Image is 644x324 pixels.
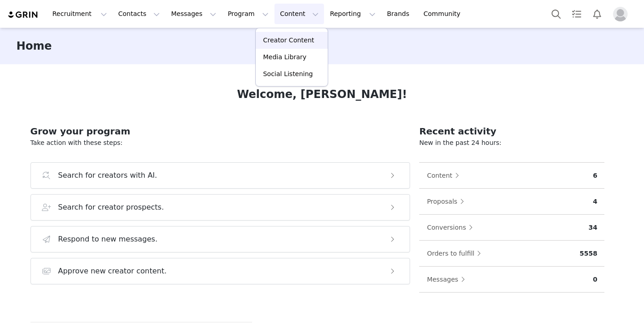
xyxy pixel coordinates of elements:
[381,4,417,24] a: Brands
[419,138,604,148] p: New in the past 24 hours:
[418,4,470,24] a: Community
[58,234,158,245] h3: Respond to new messages.
[222,4,274,24] button: Program
[426,194,469,209] button: Proposals
[546,4,566,24] button: Search
[47,4,112,24] button: Recruitment
[426,220,477,235] button: Conversions
[263,69,313,79] p: Social Listening
[593,171,598,180] p: 6
[608,7,637,21] button: Profile
[419,124,604,138] h2: Recent activity
[263,36,314,45] p: Creator Content
[426,168,464,183] button: Content
[58,170,157,181] h3: Search for creators with AI.
[426,272,470,287] button: Messages
[613,7,628,21] img: placeholder-profile.jpg
[263,52,306,62] p: Media Library
[30,162,411,189] button: Search for creators with AI.
[16,38,52,54] h3: Home
[426,246,486,261] button: Orders to fulfill
[30,124,411,138] h2: Grow your program
[593,197,598,206] p: 4
[588,223,597,232] p: 34
[166,4,222,24] button: Messages
[567,4,587,24] a: Tasks
[58,266,167,277] h3: Approve new creator content.
[30,258,411,284] button: Approve new creator content.
[30,226,411,252] button: Respond to new messages.
[7,10,39,19] img: grin logo
[593,275,598,284] p: 0
[30,138,411,148] p: Take action with these steps:
[580,249,598,258] p: 5558
[237,86,407,103] h1: Welcome, [PERSON_NAME]!
[113,4,165,24] button: Contacts
[325,4,381,24] button: Reporting
[587,4,607,24] button: Notifications
[274,4,324,24] button: Content
[58,202,164,213] h3: Search for creator prospects.
[30,194,411,221] button: Search for creator prospects.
